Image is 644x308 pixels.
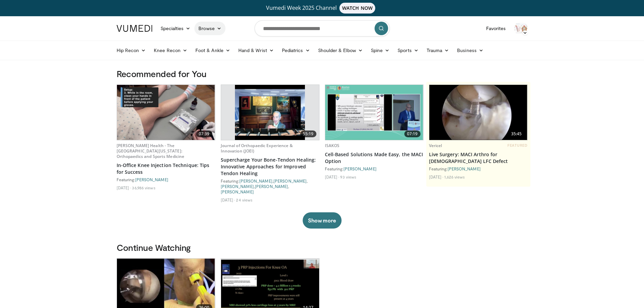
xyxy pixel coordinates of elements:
a: [PERSON_NAME] [221,189,254,194]
a: Hip Recon [113,44,150,57]
a: [PERSON_NAME] [448,166,481,171]
li: [DATE] [117,185,131,190]
a: [PERSON_NAME] [343,166,377,171]
a: Cell-Based Solutions Made Easy, the MACI Option [325,151,424,165]
li: 93 views [340,174,356,180]
span: FEATURED [507,143,527,148]
a: [PERSON_NAME] Health - The [GEOGRAPHIC_DATA][US_STATE]: Orthopaedics and Sports Medicine [117,143,185,159]
li: [DATE] [429,174,444,180]
a: Journal of Orthopaedic Experience & Innovation (JOEI) [221,143,293,154]
a: [PERSON_NAME] [221,184,254,189]
a: 07:19 [325,85,423,140]
img: 39c4fce5-fbde-4be2-943f-5df84ad388e7.620x360_q85_upscale.jpg [325,85,423,140]
a: Foot & Ankle [191,44,234,57]
span: 35:45 [508,131,525,137]
li: [DATE] [221,197,235,203]
span: 07:39 [196,131,212,137]
h3: Recommended for You [117,68,528,79]
a: Live Surgery: MACI Arthro for [DEMOGRAPHIC_DATA] LFC Defect [429,151,528,165]
li: [DATE] [325,174,339,180]
a: Specialties [157,22,195,35]
li: 36,986 views [132,185,155,190]
a: [PERSON_NAME] [255,184,288,189]
a: 07:39 [117,85,215,140]
span: WATCH NOW [339,3,375,14]
img: VuMedi Logo [117,25,152,32]
a: Vumedi Week 2025 ChannelWATCH NOW [118,3,527,14]
h3: Continue Watching [117,242,528,253]
button: Show more [303,212,341,229]
img: 9b54ede4-9724-435c-a780-8950048db540.620x360_q85_upscale.jpg [117,85,215,140]
span: 07:19 [404,131,421,137]
a: Supercharge Your Bone-Tendon Healing: Innovative Approaches for Improved Tendon Healing [221,157,319,177]
a: Business [453,44,487,57]
a: Spine [367,44,393,57]
a: Vericel [429,143,442,148]
a: 55:19 [221,85,319,140]
img: a66f6697-1094-4e69-8f2f-b31d1e6fdd6b.620x360_q85_upscale.jpg [235,85,305,140]
a: Shoulder & Elbow [314,44,367,57]
a: [PERSON_NAME] [135,177,168,182]
li: 24 views [236,197,253,203]
a: Favorites [482,22,510,35]
a: [PERSON_NAME] [239,179,272,183]
div: Featuring: , , , , [221,178,319,194]
a: Knee Recon [150,44,191,57]
div: Featuring: [429,166,528,171]
img: eb023345-1e2d-4374-a840-ddbc99f8c97c.620x360_q85_upscale.jpg [429,85,527,140]
li: 1,626 views [444,174,465,180]
span: 55:19 [300,131,316,137]
img: Avatar [514,22,528,35]
a: Hand & Wrist [234,44,278,57]
a: Browse [194,22,225,35]
input: Search topics, interventions [255,20,390,37]
a: 35:45 [429,85,527,140]
div: Featuring: [325,166,424,171]
a: ISAKOS [325,143,340,148]
a: Pediatrics [278,44,314,57]
a: In-Office Knee Injection Technique: Tips for Success [117,162,215,175]
a: Trauma [423,44,453,57]
a: Sports [393,44,423,57]
a: [PERSON_NAME] [273,179,307,183]
div: Featuring: [117,177,215,182]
